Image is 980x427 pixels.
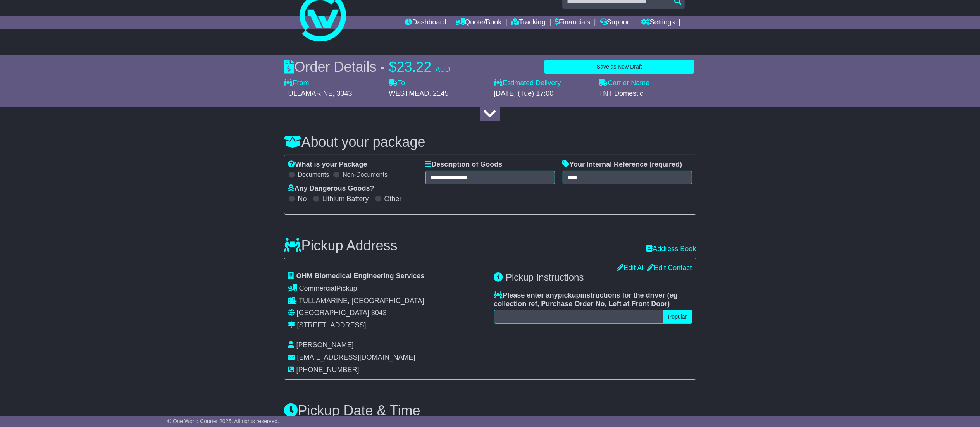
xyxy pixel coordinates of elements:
span: 23.22 [397,59,432,75]
span: Commercial [299,284,336,292]
span: Pickup Instructions [506,272,584,282]
div: Order Details - [284,59,450,75]
label: Any Dangerous Goods? [288,184,374,193]
a: Dashboard [405,16,446,29]
label: Carrier Name [599,79,650,88]
a: Financials [555,16,590,29]
label: From [284,79,309,88]
span: OHM Biomedical Engineering Services [296,272,425,280]
a: Quote/Book [456,16,501,29]
span: TULLAMARINE, [GEOGRAPHIC_DATA] [299,297,424,305]
span: , 3043 [333,90,352,97]
label: No [298,195,307,203]
span: AUD [436,65,450,73]
div: TNT Domestic [599,90,696,98]
label: Other [384,195,402,203]
label: Your Internal Reference (required) [563,160,682,169]
div: Pickup [288,284,486,293]
span: , 2145 [429,90,449,97]
label: Documents [298,171,329,178]
span: © One World Courier 2025. All rights reserved. [167,418,279,424]
a: Tracking [511,16,545,29]
label: Non-Documents [343,171,388,178]
a: Address Book [646,245,696,253]
div: [DATE] (Tue) 17:00 [494,90,591,98]
label: Estimated Delivery [494,79,591,88]
span: [GEOGRAPHIC_DATA] [297,309,369,317]
button: Save as New Draft [544,60,694,74]
span: pickup [558,291,580,299]
a: Settings [641,16,675,29]
span: $ [389,59,397,75]
h3: Pickup Date & Time [284,403,696,418]
label: What is your Package [288,160,367,169]
a: Edit Contact [647,264,692,272]
label: Lithium Battery [322,195,369,203]
span: WESTMEAD [389,90,429,97]
span: eg collection ref, Purchase Order No, Left at Front Door [494,291,678,308]
label: Please enter any instructions for the driver ( ) [494,291,692,308]
span: TULLAMARINE [284,90,333,97]
button: Popular [663,310,692,324]
span: [PHONE_NUMBER] [296,366,359,374]
label: Description of Goods [425,160,503,169]
h3: Pickup Address [284,238,398,253]
span: 3043 [371,309,387,317]
h3: About your package [284,134,696,150]
label: To [389,79,405,88]
a: Edit All [617,264,645,272]
span: [PERSON_NAME] [296,341,354,349]
a: Support [600,16,631,29]
span: [EMAIL_ADDRESS][DOMAIN_NAME] [297,353,415,361]
div: [STREET_ADDRESS] [297,321,366,330]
